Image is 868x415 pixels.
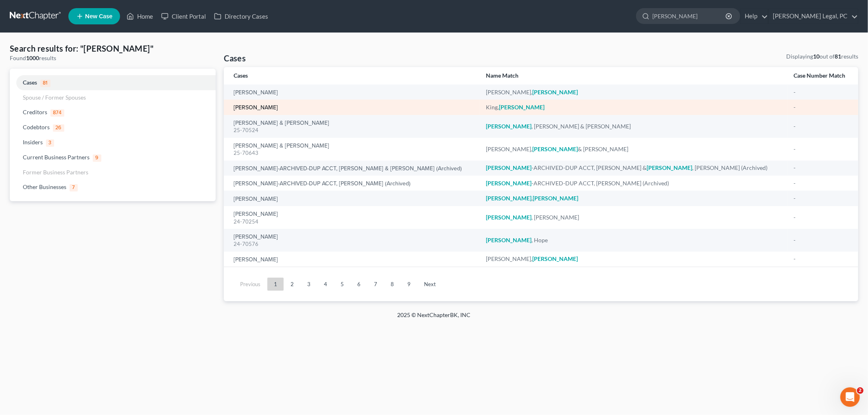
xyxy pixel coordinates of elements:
a: Codebtors26 [10,120,216,135]
a: [PERSON_NAME] [234,234,278,240]
input: Search by name... [652,9,727,24]
em: [PERSON_NAME] [486,164,531,171]
em: [PERSON_NAME] [532,89,578,96]
div: [PERSON_NAME], [486,88,781,96]
a: [PERSON_NAME] [234,211,278,217]
a: 4 [317,278,334,291]
div: - [794,179,848,187]
em: [PERSON_NAME] [486,123,531,130]
div: Found results [10,54,216,62]
div: Displaying out of results [786,52,858,61]
strong: 10 [813,53,820,60]
div: , Hope [486,236,781,244]
a: 2 [284,278,300,291]
em: [PERSON_NAME] [486,214,531,221]
a: [PERSON_NAME] [234,105,278,111]
span: Cases [23,79,37,86]
a: Help [741,9,768,24]
a: Next [418,278,442,291]
em: [PERSON_NAME] [486,180,531,187]
span: 7 [70,184,78,191]
div: - [794,88,848,96]
span: Insiders [23,139,43,146]
a: Directory Cases [210,9,272,24]
a: [PERSON_NAME] Legal, PC [769,9,858,24]
a: [PERSON_NAME] & [PERSON_NAME] [234,120,329,126]
a: [PERSON_NAME] [234,257,278,263]
a: Current Business Partners9 [10,150,216,165]
div: 25-70643 [234,149,473,157]
div: -ARCHIVED-DUP ACCT, [PERSON_NAME] (Archived) [486,179,781,187]
h4: Cases [224,52,246,64]
div: , [486,194,781,202]
iframe: Intercom live chat [840,387,860,407]
a: 1 [267,278,284,291]
em: [PERSON_NAME] [486,195,531,202]
em: [PERSON_NAME] [532,255,578,262]
a: 6 [351,278,367,291]
em: [PERSON_NAME] [533,195,578,202]
a: 3 [301,278,317,291]
div: 24-70254 [234,218,473,226]
em: [PERSON_NAME] [532,146,578,152]
div: [PERSON_NAME], [486,255,781,263]
th: Case Number Match [787,67,858,85]
a: Former Business Partners [10,165,216,180]
div: -ARCHIVED-DUP ACCT, [PERSON_NAME] & , [PERSON_NAME] (Archived) [486,164,781,172]
span: 874 [50,109,64,117]
span: New Case [85,13,112,20]
a: Spouse / Former Spouses [10,90,216,105]
div: - [794,255,848,263]
div: - [794,213,848,222]
span: Other Businesses [23,183,66,190]
a: 7 [367,278,384,291]
div: [PERSON_NAME], & [PERSON_NAME] [486,145,781,153]
h4: Search results for: "[PERSON_NAME]" [10,43,216,54]
span: Codebtors [23,124,50,130]
a: Creditors874 [10,105,216,120]
em: [PERSON_NAME] [486,237,531,243]
div: , [PERSON_NAME] [486,213,781,222]
a: [PERSON_NAME]-ARCHIVED-DUP ACCT, [PERSON_NAME] (Archived) [234,181,411,187]
span: Former Business Partners [23,169,88,176]
div: - [794,164,848,172]
span: 2 [857,387,864,394]
div: 24-70576 [234,240,473,248]
div: , [PERSON_NAME] & [PERSON_NAME] [486,122,781,130]
span: 81 [40,80,50,87]
span: Creditors [23,109,47,115]
div: - [794,122,848,130]
div: - [794,145,848,153]
th: Cases [224,67,479,85]
span: 26 [53,124,64,132]
a: Cases81 [10,75,216,90]
a: Insiders3 [10,135,216,150]
span: 3 [46,139,54,147]
a: Client Portal [157,9,210,24]
a: [PERSON_NAME]-ARCHIVED-DUP ACCT, [PERSON_NAME] & [PERSON_NAME] (Archived) [234,166,462,172]
span: 9 [93,154,101,162]
div: - [794,103,848,111]
div: - [794,236,848,244]
div: - [794,194,848,202]
em: [PERSON_NAME] [647,164,692,171]
a: 9 [401,278,417,291]
th: Name Match [479,67,787,85]
strong: 1000 [26,54,39,61]
a: Home [122,9,157,24]
a: [PERSON_NAME] [234,196,278,202]
div: King, [486,103,781,111]
a: 8 [384,278,400,291]
div: 25-70524 [234,126,473,134]
div: 2025 © NextChapterBK, INC [202,311,666,326]
a: Other Businesses7 [10,180,216,195]
a: [PERSON_NAME] [234,90,278,96]
strong: 81 [835,53,841,60]
span: Spouse / Former Spouses [23,94,86,101]
a: 5 [334,278,350,291]
span: Current Business Partners [23,154,90,161]
a: [PERSON_NAME] & [PERSON_NAME] [234,143,329,149]
em: [PERSON_NAME] [499,104,544,111]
